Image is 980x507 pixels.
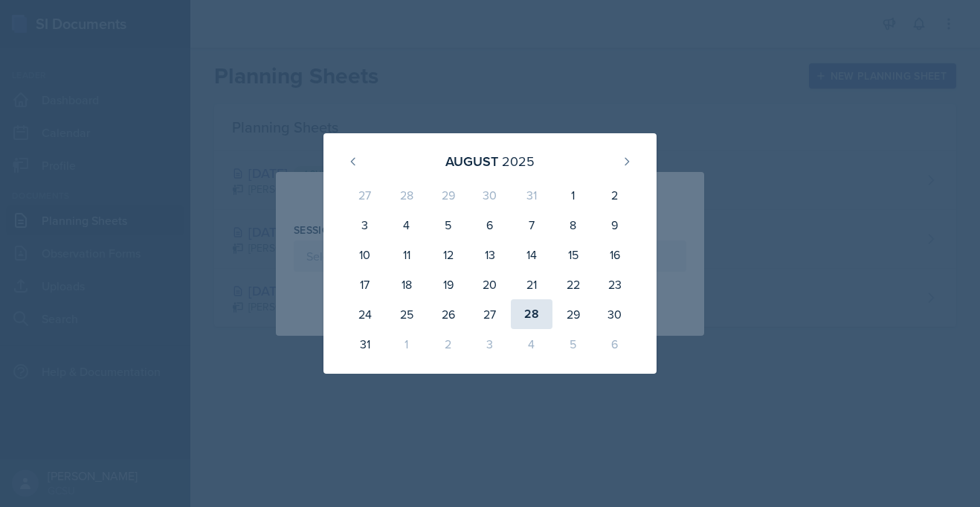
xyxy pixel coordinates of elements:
div: 16 [594,240,636,270]
div: 11 [386,240,428,270]
div: 2 [428,329,469,359]
div: 30 [594,299,636,329]
div: 13 [469,240,511,270]
div: 25 [386,299,428,329]
div: 2 [594,180,636,210]
div: 28 [386,180,428,210]
div: 1 [552,180,594,210]
div: 21 [511,270,552,299]
div: 14 [511,240,552,270]
div: 2025 [502,151,535,171]
div: 27 [469,299,511,329]
div: 12 [428,240,469,270]
div: 28 [511,299,552,329]
div: 7 [511,210,552,240]
div: 29 [552,299,594,329]
div: 15 [552,240,594,270]
div: 20 [469,270,511,299]
div: 22 [552,270,594,299]
div: 31 [344,329,386,359]
div: 8 [552,210,594,240]
div: 4 [386,210,428,240]
div: 26 [428,299,469,329]
div: 5 [552,329,594,359]
div: 23 [594,270,636,299]
div: 29 [428,180,469,210]
div: 24 [344,299,386,329]
div: 3 [344,210,386,240]
div: 3 [469,329,511,359]
div: 18 [386,270,428,299]
div: 27 [344,180,386,210]
div: 17 [344,270,386,299]
div: 19 [428,270,469,299]
div: 6 [594,329,636,359]
div: 31 [511,180,552,210]
div: 30 [469,180,511,210]
div: 5 [428,210,469,240]
div: 1 [386,329,428,359]
div: August [445,151,498,171]
div: 10 [344,240,386,270]
div: 4 [511,329,552,359]
div: 9 [594,210,636,240]
div: 6 [469,210,511,240]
